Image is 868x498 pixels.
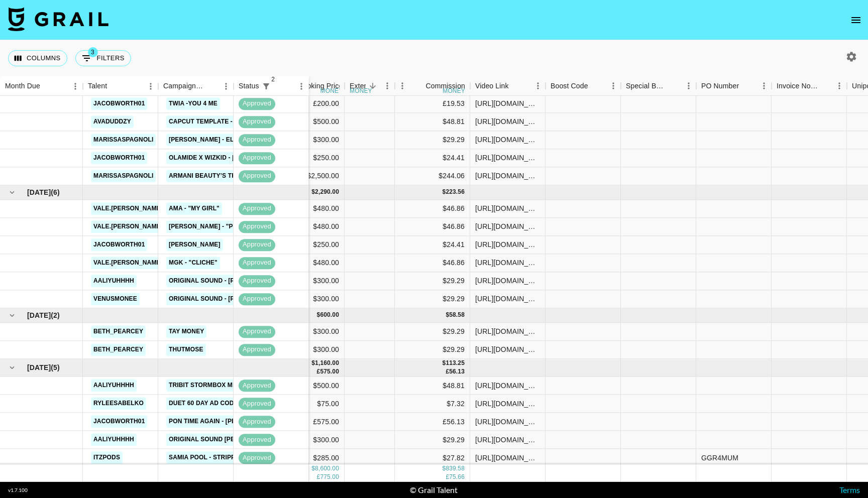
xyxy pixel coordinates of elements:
div: 600.00 [320,311,339,320]
button: hide children [5,360,19,375]
button: Sort [40,79,54,93]
button: Menu [606,78,621,93]
button: open drawer [846,10,866,30]
div: 775.00 [320,473,339,481]
span: approved [239,99,275,109]
button: Sort [588,79,602,93]
button: hide children [5,308,19,322]
span: ( 6 ) [51,187,60,197]
div: https://www.tiktok.com/@jacobworth01/video/7516188990261710102?_r=1&_t=ZP-8xETXGkLJ7e [475,240,540,250]
a: [PERSON_NAME] - "Pick Up The Phone" [166,220,297,233]
div: GGR4MUM [701,453,738,463]
button: Show filters [75,50,131,66]
a: jacobworth01 [91,416,147,428]
button: Sort [509,79,523,93]
a: Tribit StormBox Mini+ Fun Music Tour [166,380,301,392]
div: $29.29 [395,323,470,341]
span: 2 [268,74,278,84]
a: Samia Pool - Stripped [166,452,246,464]
div: £19.53 [395,95,470,113]
div: Special Booking Type [621,76,696,96]
div: Campaign (Type) [163,76,204,96]
div: money [350,88,372,94]
a: vale.[PERSON_NAME] [91,257,165,269]
div: $ [443,359,446,367]
span: [DATE] [27,362,51,372]
div: Talent [88,76,107,96]
div: $29.29 [395,131,470,149]
a: MGK - "Cliche" [166,257,220,269]
button: hide children [5,185,19,199]
div: $46.86 [395,254,470,272]
span: ( 5 ) [51,362,60,372]
div: $48.81 [395,377,470,395]
a: vale.[PERSON_NAME] [91,220,165,233]
a: original sound [PERSON_NAME] [166,434,278,446]
a: beth_pearcey [91,325,146,338]
div: Boost Code [551,76,588,96]
div: $244.06 [395,167,470,185]
span: approved [239,399,275,409]
span: approved [239,453,275,463]
div: $29.29 [395,431,470,449]
div: Commission [425,76,465,96]
a: Olamide x Wizkid - [PERSON_NAME]! [166,152,288,164]
div: https://www.tiktok.com/@aaliyuhhhh/video/7535911294411525381?_r=1&_t=ZP-8ygy2gloyIp [475,435,540,445]
div: $24.41 [395,149,470,167]
button: Menu [294,79,309,94]
div: v 1.7.100 [8,487,28,493]
span: 3 [88,47,98,57]
div: £ [317,367,320,376]
button: Show filters [259,79,273,93]
div: Status [239,76,259,96]
div: https://www.tiktok.com/@aaliyuhhhh/video/7515154242349305093?_t=ZP-8xB3QnN35ih&_r=1 [475,276,540,286]
div: 839.58 [446,464,465,473]
button: Menu [219,79,234,94]
div: Booking Price [298,76,343,96]
div: $24.41 [395,236,470,254]
span: approved [239,259,275,268]
span: approved [239,345,275,355]
a: vale.[PERSON_NAME] [91,202,165,215]
a: Tay Money [166,325,206,338]
a: Pon Time Again - [PERSON_NAME], [PERSON_NAME], [PERSON_NAME], Orange Hill [166,416,436,428]
button: Sort [273,79,287,93]
span: approved [239,327,275,337]
button: Sort [204,79,219,93]
button: Sort [739,79,753,93]
div: https://www.tiktok.com/@vale.hauser/video/7514774038904917304?_r=1&_t=ZP-8x7mjsI7sek [475,258,540,268]
div: $ [311,464,315,473]
a: marissaspagnoli [91,170,156,182]
div: £56.13 [395,413,470,431]
span: [DATE] [27,310,51,320]
span: [DATE] [27,187,51,197]
span: approved [239,222,275,232]
a: jacobworth01 [91,97,147,110]
a: Ama - "My Girl" [166,202,222,215]
div: 2,290.00 [315,188,339,197]
span: approved [239,417,275,427]
div: https://www.tiktok.com/@beth_pearcey/video/7528119535296138518?_r=1&_t=ZP-8y71Y8c1aXv [475,327,540,337]
a: Duet 60 Day Ad Code [166,398,241,410]
div: $ [443,188,446,197]
div: Status [234,76,309,96]
div: £ [317,473,320,481]
a: aaliyuhhhh [91,275,137,287]
a: itzpods [91,452,123,464]
div: https://www.tiktok.com/@marissaspagnoli/video/7502178588720925983 [475,135,540,145]
div: 56.13 [449,367,465,376]
div: money [320,88,343,94]
button: Sort [667,79,681,93]
div: 58.58 [449,311,465,320]
div: https://www.tiktok.com/@ryleesabelko/video/7426011526235950366 [475,399,540,409]
span: approved [239,295,275,304]
div: https://www.tiktok.com/@jacobworth01/video/7541781020207582486 [475,417,540,427]
span: approved [239,136,275,145]
div: $7.32 [395,395,470,413]
div: https://www.tiktok.com/@vale.hauser/video/7513992278273232184 [475,222,540,232]
a: CapCut Template - May [166,115,250,128]
button: Sort [411,79,425,93]
div: https://www.tiktok.com/@avaduddzy/video/7502493266114268459?_r=1&_t=ZP-8wDVNWAbR42 [475,117,540,127]
div: $46.86 [395,218,470,236]
div: $ [311,188,315,197]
